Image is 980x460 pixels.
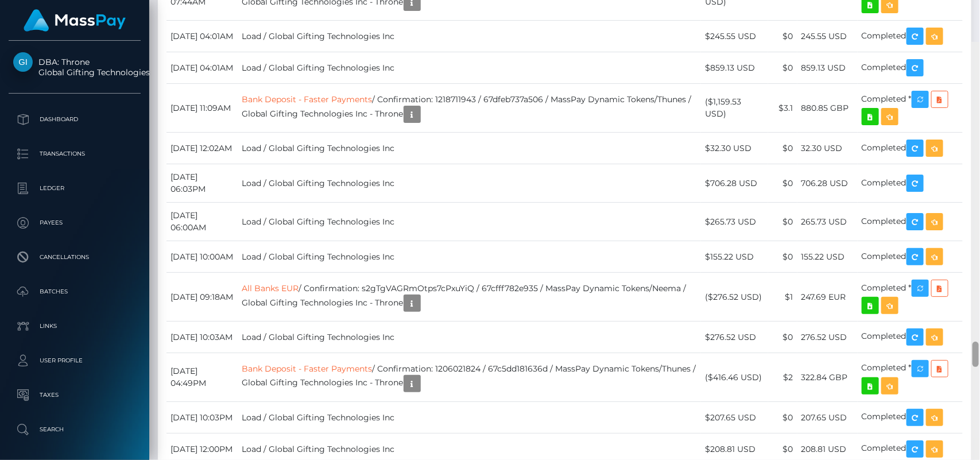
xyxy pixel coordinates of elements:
td: Completed [858,241,963,273]
a: Ledger [9,174,141,203]
td: $706.28 USD [701,164,768,203]
a: Bank Deposit - Faster Payments [242,94,373,105]
td: 247.69 EUR [797,273,858,322]
td: $0 [768,21,797,52]
td: [DATE] 12:02AM [166,133,238,164]
a: Cancellations [9,243,141,272]
td: Load / Global Gifting Technologies Inc [238,322,702,353]
td: ($1,159.53 USD) [701,84,768,133]
td: $32.30 USD [701,133,768,164]
td: Completed [858,133,963,164]
p: Cancellations [13,249,136,266]
td: 880.85 GBP [797,84,858,133]
td: $0 [768,241,797,273]
p: Batches [13,283,136,300]
td: [DATE] 06:00AM [166,203,238,241]
td: [DATE] 04:01AM [166,52,238,84]
td: $859.13 USD [701,52,768,84]
td: Load / Global Gifting Technologies Inc [238,203,702,241]
td: Completed [858,164,963,203]
td: $0 [768,203,797,241]
a: All Banks EUR [242,283,299,293]
td: [DATE] 04:01AM [166,21,238,52]
p: User Profile [13,352,136,369]
a: User Profile [9,346,141,375]
td: $276.52 USD [701,322,768,353]
a: Transactions [9,140,141,168]
td: $0 [768,322,797,353]
a: Payees [9,208,141,237]
td: 706.28 USD [797,164,858,203]
td: [DATE] 10:03AM [166,322,238,353]
td: Completed [858,52,963,84]
td: 859.13 USD [797,52,858,84]
td: $265.73 USD [701,203,768,241]
td: $1 [768,273,797,322]
td: Load / Global Gifting Technologies Inc [238,133,702,164]
td: $2 [768,353,797,402]
td: ($276.52 USD) [701,273,768,322]
td: [DATE] 09:18AM [166,273,238,322]
td: ($416.46 USD) [701,353,768,402]
td: 155.22 USD [797,241,858,273]
a: Taxes [9,381,141,409]
td: $155.22 USD [701,241,768,273]
td: Completed [858,21,963,52]
td: 32.30 USD [797,133,858,164]
p: Search [13,421,136,438]
td: Load / Global Gifting Technologies Inc [238,402,702,434]
td: Completed * [858,353,963,402]
td: Load / Global Gifting Technologies Inc [238,241,702,273]
td: / Confirmation: 1206021824 / 67c5dd181636d / MassPay Dynamic Tokens/Thunes / Global Gifting Techn... [238,353,702,402]
td: 265.73 USD [797,203,858,241]
a: Dashboard [9,105,141,134]
td: Completed [858,322,963,353]
td: / Confirmation: 1218711943 / 67dfeb737a506 / MassPay Dynamic Tokens/Thunes / Global Gifting Techn... [238,84,702,133]
td: $0 [768,164,797,203]
td: Load / Global Gifting Technologies Inc [238,52,702,84]
td: 245.55 USD [797,21,858,52]
td: [DATE] 10:00AM [166,241,238,273]
td: [DATE] 11:09AM [166,84,238,133]
p: Transactions [13,145,136,163]
td: 207.65 USD [797,402,858,434]
td: Completed * [858,273,963,322]
a: Links [9,312,141,341]
img: MassPay Logo [24,9,126,32]
td: Load / Global Gifting Technologies Inc [238,21,702,52]
td: $3.1 [768,84,797,133]
p: Links [13,318,136,335]
td: Completed * [858,84,963,133]
td: [DATE] 04:49PM [166,353,238,402]
p: Dashboard [13,111,136,128]
td: $0 [768,402,797,434]
td: Completed [858,203,963,241]
td: 276.52 USD [797,322,858,353]
td: $207.65 USD [701,402,768,434]
td: [DATE] 10:03PM [166,402,238,434]
span: DBA: Throne Global Gifting Technologies Inc [9,57,141,78]
td: $245.55 USD [701,21,768,52]
td: / Confirmation: s2gTgVAGRmOtps7cPxuYiQ / 67cfff782e935 / MassPay Dynamic Tokens/Neema / Global Gi... [238,273,702,322]
p: Payees [13,214,136,231]
a: Bank Deposit - Faster Payments [242,364,373,374]
a: Search [9,415,141,444]
td: Load / Global Gifting Technologies Inc [238,164,702,203]
img: Global Gifting Technologies Inc [13,52,33,72]
td: $0 [768,133,797,164]
p: Taxes [13,386,136,404]
td: [DATE] 06:03PM [166,164,238,203]
td: Completed [858,402,963,434]
p: Ledger [13,180,136,197]
td: $0 [768,52,797,84]
a: Batches [9,277,141,306]
td: 322.84 GBP [797,353,858,402]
